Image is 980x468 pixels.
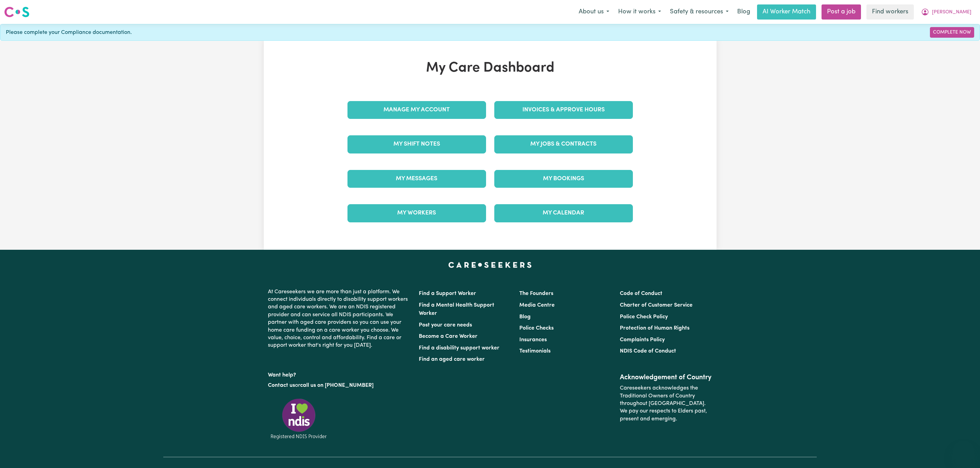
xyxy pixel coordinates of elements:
[620,382,712,426] p: Careseekers acknowledges the Traditional Owners of Country throughout [GEOGRAPHIC_DATA]. We pay o...
[620,348,676,354] a: NDIS Code of Conduct
[620,303,693,308] a: Charter of Customer Service
[419,291,476,296] a: Find a Support Worker
[614,5,665,19] button: How it works
[419,345,499,351] a: Find a disability support worker
[519,325,554,331] a: Police Checks
[519,314,531,320] a: Blog
[620,337,665,343] a: Complaints Policy
[347,204,486,222] a: My Workers
[448,262,532,268] a: Careseekers home page
[822,4,861,20] a: Post a job
[419,357,485,362] a: Find an aged care worker
[6,28,132,37] span: Please complete your Compliance documentation.
[268,383,295,388] a: Contact us
[347,170,486,188] a: My Messages
[620,373,712,382] h2: Acknowledgement of Country
[620,314,668,320] a: Police Check Policy
[494,170,633,188] a: My Bookings
[268,379,411,392] p: or
[300,383,374,388] a: call us on [PHONE_NUMBER]
[574,5,614,19] button: About us
[494,204,633,222] a: My Calendar
[494,135,633,153] a: My Jobs & Contracts
[953,441,975,463] iframe: Button to launch messaging window, conversation in progress
[519,348,551,354] a: Testimonials
[268,369,411,379] p: Want help?
[665,5,733,19] button: Safety & resources
[347,101,486,119] a: Manage My Account
[343,60,637,76] h1: My Care Dashboard
[419,322,472,328] a: Post your care needs
[757,4,816,20] a: AI Worker Match
[733,4,754,20] a: Blog
[268,285,411,352] p: At Careseekers we are more than just a platform. We connect individuals directly to disability su...
[419,334,477,339] a: Become a Care Worker
[268,397,330,440] img: Registered NDIS provider
[917,5,976,19] button: My Account
[4,6,29,18] img: Careseekers logo
[620,325,689,331] a: Protection of Human Rights
[932,9,971,16] span: [PERSON_NAME]
[519,303,555,308] a: Media Centre
[4,4,29,20] a: Careseekers logo
[519,337,547,343] a: Insurances
[347,135,486,153] a: My Shift Notes
[519,291,553,296] a: The Founders
[930,27,974,38] a: Complete Now
[866,4,914,20] a: Find workers
[419,303,494,316] a: Find a Mental Health Support Worker
[494,101,633,119] a: Invoices & Approve Hours
[620,291,662,296] a: Code of Conduct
